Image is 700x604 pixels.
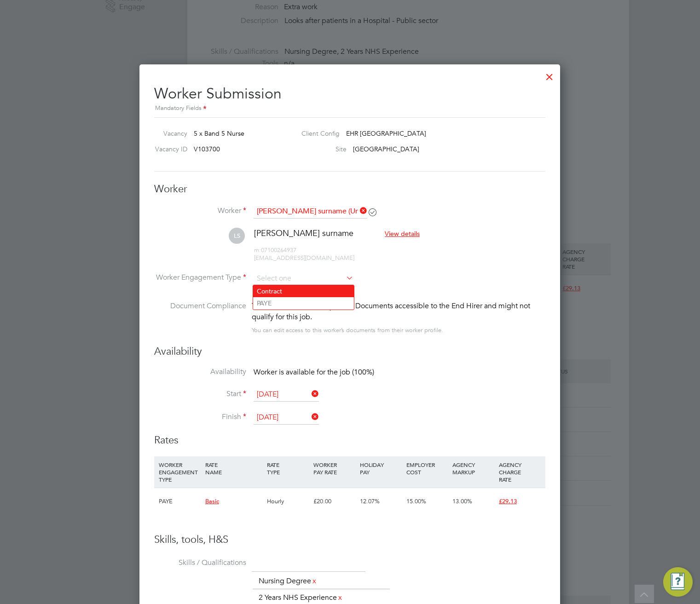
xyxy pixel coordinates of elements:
li: 2 Years NHS Experience [255,592,347,604]
span: Worker is available for the job (100%) [254,368,374,377]
span: 5 x Band 5 Nurse [194,129,244,138]
label: Vacancy ID [150,145,187,153]
label: Start [154,389,246,399]
span: 13.00% [452,497,472,505]
h3: Availability [154,345,545,358]
div: HOLIDAY PAY [358,456,404,480]
span: View details [385,230,420,238]
h3: Rates [154,434,545,447]
div: RATE NAME [203,456,265,480]
span: EHR [GEOGRAPHIC_DATA] [346,129,426,138]
span: [GEOGRAPHIC_DATA] [353,145,419,153]
span: 12.07% [360,497,380,505]
div: Hourly [265,488,311,515]
span: m: [254,246,261,254]
label: Finish [154,412,246,422]
div: RATE TYPE [265,456,311,480]
span: 07100264937 [254,246,296,254]
div: WORKER ENGAGEMENT TYPE [156,456,203,488]
a: x [337,592,343,604]
input: Select one [254,411,319,425]
span: [PERSON_NAME] surname [254,228,353,238]
h3: Skills, tools, H&S [154,533,545,546]
h2: Worker Submission [154,77,545,114]
input: Search for... [254,205,367,219]
div: AGENCY CHARGE RATE [497,456,543,488]
div: £20.00 [311,488,358,515]
label: Document Compliance [154,300,246,334]
button: Engage Resource Center [663,567,693,597]
label: Worker [154,206,246,216]
li: PAYE [253,297,354,309]
a: x [311,575,318,587]
span: LS [229,228,245,244]
label: Site [294,145,347,153]
label: Client Config [294,129,340,138]
label: Skills / Qualifications [154,558,246,568]
span: [EMAIL_ADDRESS][DOMAIN_NAME] [254,254,354,262]
div: This worker has no Compliance Documents accessible to the End Hirer and might not qualify for thi... [252,300,545,322]
div: AGENCY MARKUP [450,456,497,480]
label: Vacancy [150,129,187,138]
li: Nursing Degree [255,575,321,587]
li: Contract [253,285,354,297]
div: Mandatory Fields [154,104,545,114]
h3: Worker [154,183,545,196]
div: PAYE [156,488,203,515]
label: Availability [154,367,246,377]
div: WORKER PAY RATE [311,456,358,480]
label: Worker Engagement Type [154,273,246,282]
input: Select one [254,272,353,286]
span: 15.00% [406,497,426,505]
span: V103700 [194,145,220,153]
span: £29.13 [499,497,517,505]
div: EMPLOYER COST [404,456,451,480]
input: Select one [254,388,319,402]
div: You can edit access to this worker’s documents from their worker profile. [252,325,443,336]
span: Basic [205,497,219,505]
